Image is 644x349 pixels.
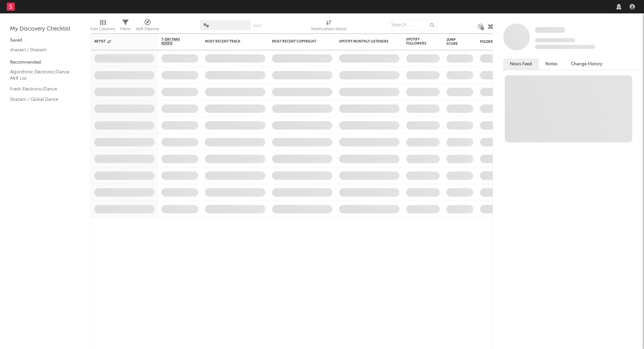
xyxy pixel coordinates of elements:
[535,27,565,33] a: Some Artist
[120,25,131,33] div: Filters
[406,38,430,46] div: Spotify Followers
[311,17,346,36] div: Notifications (Artist)
[91,25,115,33] div: Edit Columns
[136,17,159,36] div: A&R Pipeline
[387,20,438,30] input: Search...
[339,40,389,44] div: Spotify Monthly Listeners
[136,25,159,33] div: A&R Pipeline
[10,25,80,33] div: My Discovery Checklist
[535,38,575,42] span: Tracking Since: [DATE]
[253,24,262,28] button: Save
[539,59,564,70] button: Notes
[564,59,609,70] button: Change History
[10,85,74,93] a: Fresh Electronic/Dance
[10,96,74,103] a: Shazam / Global Dance
[272,40,322,44] div: Most Recent Copyright
[161,38,188,46] span: 7-Day Fans Added
[10,37,80,45] div: Saved
[446,38,463,46] div: Jump Score
[91,17,115,36] div: Edit Columns
[10,68,74,82] a: Algorithmic Electronic/Dance A&R List
[205,40,255,44] div: Most Recent Track
[535,27,565,33] span: Some Artist
[10,59,80,67] div: Recommended
[503,59,539,70] button: News Feed
[10,46,74,54] a: shazam / Shazam
[94,40,145,44] div: Artist
[120,17,131,36] div: Filters
[480,40,530,44] div: Folders
[535,45,595,49] span: 0 fans last week
[311,25,346,33] div: Notifications (Artist)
